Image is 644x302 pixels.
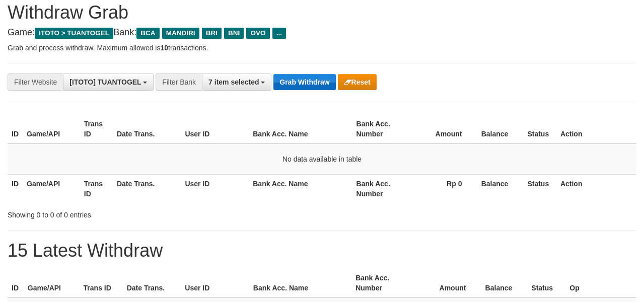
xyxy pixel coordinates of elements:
div: Filter Bank [156,73,202,91]
th: Status [523,115,556,143]
th: ID [8,269,24,297]
th: Game/API [24,269,80,297]
div: Filter Website [8,73,63,91]
th: Date Trans. [113,115,181,143]
th: Trans ID [80,115,113,143]
th: User ID [181,269,249,297]
th: ID [8,115,23,143]
td: No data available in table [8,143,636,175]
th: Game/API [23,174,80,203]
th: Action [556,174,636,203]
span: MANDIRI [162,28,199,39]
span: 7 item selected [208,78,259,86]
th: Bank Acc. Name [249,174,352,203]
th: Balance [481,269,527,297]
th: Status [527,269,565,297]
th: Balance [477,115,523,143]
th: Balance [477,174,523,203]
span: BNI [224,28,244,39]
strong: 10 [160,44,168,52]
h1: Withdraw Grab [8,3,636,23]
span: [ITOTO] TUANTOGEL [69,78,141,86]
th: Bank Acc. Number [352,174,409,203]
p: Grab and process withdraw. Maximum allowed is transactions. [8,43,636,53]
th: Date Trans. [123,269,181,297]
th: Trans ID [80,269,123,297]
th: Game/API [23,115,80,143]
th: Date Trans. [113,174,181,203]
th: ID [8,174,23,203]
span: OVO [246,28,269,39]
span: BCA [136,28,159,39]
button: Grab Withdraw [273,74,335,90]
th: User ID [181,174,249,203]
th: Status [523,174,556,203]
button: Reset [338,74,377,90]
th: User ID [181,115,249,143]
th: Op [565,269,636,297]
th: Bank Acc. Number [351,269,418,297]
th: Bank Acc. Name [249,115,352,143]
th: Amount [418,269,481,297]
th: Bank Acc. Name [249,269,351,297]
button: 7 item selected [202,73,271,91]
span: BRI [202,28,222,39]
span: ... [272,28,286,39]
th: Amount [409,115,477,143]
div: Showing 0 to 0 of 0 entries [8,206,261,220]
th: Rp 0 [409,174,477,203]
h4: Game: Bank: [8,28,636,38]
span: ITOTO > TUANTOGEL [35,28,113,39]
button: [ITOTO] TUANTOGEL [63,73,154,91]
h1: 15 Latest Withdraw [8,241,636,261]
th: Trans ID [80,174,113,203]
th: Action [556,115,636,143]
th: Bank Acc. Number [352,115,409,143]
